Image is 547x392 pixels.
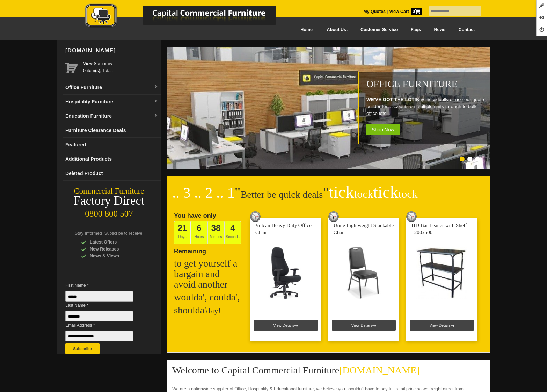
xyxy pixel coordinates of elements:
[366,79,487,89] h1: Office Furniture
[428,22,452,38] a: News
[174,292,244,303] h2: woulda', coulda',
[206,306,221,315] span: day!
[154,99,158,103] img: dropdown
[207,221,224,244] span: Minutes
[57,186,161,196] div: Commercial Furniture
[167,47,491,169] img: Office Furniture
[329,183,417,201] span: tick tick
[389,9,422,14] strong: View Cart
[224,221,241,244] span: Seconds
[475,157,480,161] li: Page dot 3
[167,165,491,170] a: Office Furniture WE'VE GOT THE LOT!Buy individually or use our quote builder for discounts on mul...
[366,124,400,135] span: Shop Now
[63,123,161,138] a: Furniture Clearance Deals
[452,22,481,38] a: Contact
[467,157,472,161] li: Page dot 2
[366,96,487,117] p: Buy individually or use our quote builder for discounts on multiple units through to bulk office ...
[104,231,144,236] span: Subscribe to receive:
[172,185,235,201] span: .. 3 .. 2 .. 1
[66,3,310,31] a: Capital Commercial Furniture Logo
[211,223,221,233] span: 38
[63,109,161,123] a: Education Furnituredropdown
[57,196,161,206] div: Factory Direct
[81,239,147,246] div: Latest Offers
[65,343,100,354] button: Subscribe
[354,188,373,200] span: tock
[65,322,144,329] span: Email Address *
[191,221,207,244] span: Hours
[174,221,191,244] span: Days
[174,212,216,219] span: You have only
[83,60,158,73] span: 0 item(s), Total:
[404,22,428,38] a: Faqs
[178,223,187,233] span: 21
[172,187,484,208] h2: Better be quick deals
[363,9,386,14] a: My Quotes
[57,205,161,219] div: 0800 800 507
[63,152,161,166] a: Additional Products
[398,188,417,200] span: tock
[406,211,417,222] img: tick tock deal clock
[63,40,161,61] div: [DOMAIN_NAME]
[353,22,404,38] a: Customer Service
[81,246,147,253] div: New Releases
[235,185,241,201] span: "
[154,114,158,118] img: dropdown
[323,185,417,201] span: "
[174,258,244,290] h2: to get yourself a bargain and avoid another
[63,138,161,152] a: Featured
[81,253,147,260] div: News & Views
[63,80,161,95] a: Office Furnituredropdown
[174,245,206,255] span: Remaining
[66,3,310,29] img: Capital Commercial Furniture Logo
[63,166,161,181] a: Deleted Product
[83,60,158,67] a: View Summary
[65,282,144,289] span: First Name *
[328,211,339,222] img: tick tock deal clock
[172,365,484,380] h2: Welcome to Capital Commercial Furniture
[197,223,201,233] span: 6
[154,85,158,89] img: dropdown
[65,331,133,341] input: Email Address *
[319,22,353,38] a: About Us
[174,305,244,316] h2: shoulda'
[65,291,133,302] input: First Name *
[366,97,416,102] strong: WE'VE GOT THE LOT!
[250,211,261,222] img: tick tock deal clock
[388,9,422,14] a: View Cart0
[411,8,422,15] span: 0
[75,231,102,236] span: Stay Informed
[63,95,161,109] a: Hospitality Furnituredropdown
[339,365,420,376] span: [DOMAIN_NAME]
[230,223,235,233] span: 4
[65,311,133,321] input: Last Name *
[65,302,144,309] span: Last Name *
[460,157,465,161] li: Page dot 1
